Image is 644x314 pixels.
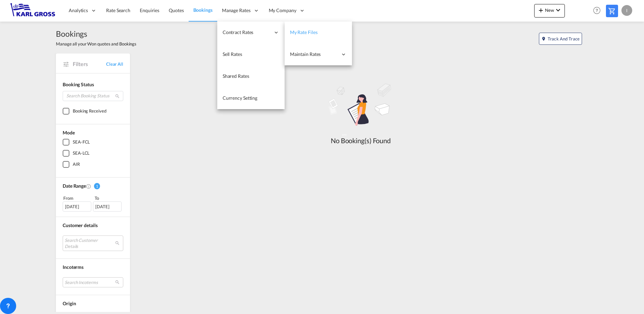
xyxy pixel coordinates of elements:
md-checkbox: SEA-FCL [63,139,123,146]
span: 1 [94,183,100,189]
button: icon-plus 400-fgNewicon-chevron-down [534,4,565,18]
span: Booking Status [63,82,94,87]
div: I [621,5,632,16]
div: Customer details [63,222,123,229]
div: No Booking(s) Found [310,136,411,145]
div: SEA-LCL [73,150,90,157]
div: From [63,195,92,201]
span: Mode [63,130,75,135]
div: SEA-FCL [73,139,90,146]
span: Sell Rates [223,51,242,57]
span: New [537,7,562,13]
div: Booking Received [73,108,106,115]
div: Booking Status [63,81,123,88]
button: icon-map-markerTrack and Trace [539,33,582,45]
a: Shared Rates [217,65,285,87]
div: [DATE] [93,201,122,212]
div: [DATE] [63,201,91,212]
md-icon: icon-map-marker [541,36,546,41]
md-checkbox: AIR [63,161,123,168]
span: Customer details [63,222,97,228]
span: Enquiries [140,7,159,13]
span: Currency Setting [223,95,257,101]
div: Help [591,5,606,17]
span: Manage all your Won quotes and Bookings [56,41,136,47]
span: Bookings [193,7,213,13]
span: My Rate Files [290,29,318,35]
div: AIR [73,161,80,168]
span: Bookings [56,28,136,39]
div: Maintain Rates [285,43,352,65]
span: Help [591,5,603,16]
span: Incoterms [63,264,84,270]
input: Search Booking Status [63,91,123,101]
a: Currency Setting [217,87,285,109]
span: Origin [63,301,76,306]
span: Analytics [69,7,88,14]
div: To [94,195,124,201]
span: Filters [73,60,106,68]
md-icon: icon-chevron-down [554,6,562,14]
span: Shared Rates [223,73,249,79]
span: Maintain Rates [290,51,338,58]
md-icon: assets/icons/custom/empty_shipments.svg [310,80,411,136]
span: Rate Search [106,7,130,13]
span: From To [DATE][DATE] [63,195,123,212]
md-icon: Created On [86,184,91,189]
span: Contract Rates [223,29,270,36]
a: Clear All [106,61,123,67]
span: Manage Rates [222,7,251,14]
span: Date Range [63,183,86,189]
a: Sell Rates [217,43,285,65]
md-icon: icon-magnify [115,94,120,99]
div: Contract Rates [217,22,285,43]
span: Quotes [169,7,184,13]
div: Origin [63,300,123,307]
a: My Rate Files [285,22,352,43]
img: 3269c73066d711f095e541db4db89301.png [10,3,56,18]
md-checkbox: SEA-LCL [63,150,123,157]
span: My Company [269,7,296,14]
md-icon: icon-plus 400-fg [537,6,545,14]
